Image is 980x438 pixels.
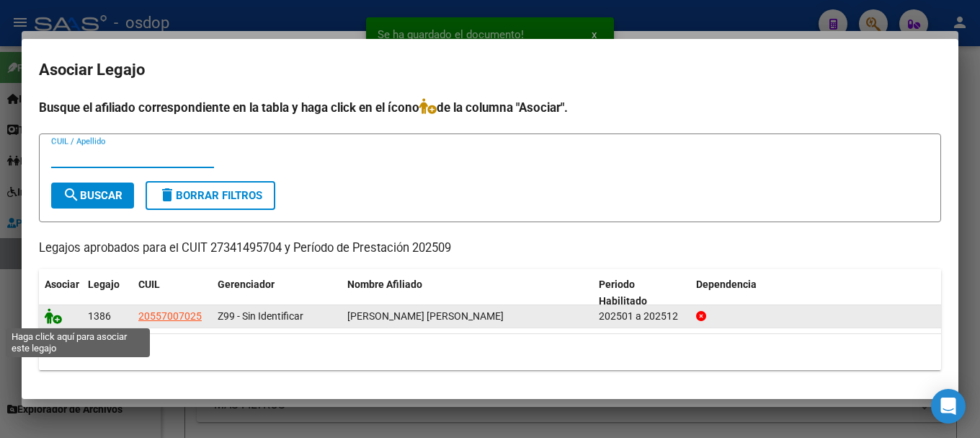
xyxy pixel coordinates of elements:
span: Gerenciador [218,279,275,290]
datatable-header-cell: Periodo Habilitado [593,269,690,317]
span: Asociar [45,279,79,290]
p: Legajos aprobados para el CUIT 27341495704 y Período de Prestación 202509 [39,240,941,258]
span: CUIL [138,279,160,290]
datatable-header-cell: Dependencia [690,269,942,317]
span: Z99 - Sin Identificar [218,310,303,322]
span: Buscar [63,189,122,202]
div: 1 registros [39,334,941,370]
div: 202501 a 202512 [599,308,685,325]
span: PALACIOS DIEGO SEBASTIAN [347,310,504,322]
datatable-header-cell: Nombre Afiliado [342,269,593,317]
mat-icon: search [63,186,80,203]
span: 20557007025 [138,310,202,322]
span: Nombre Afiliado [347,279,422,290]
mat-icon: delete [159,186,176,203]
h2: Asociar Legajo [39,56,941,84]
h4: Busque el afiliado correspondiente en la tabla y haga click en el ícono de la columna "Asociar". [39,98,941,117]
datatable-header-cell: Legajo [82,269,133,317]
span: Dependencia [696,279,757,290]
button: Buscar [51,183,134,209]
button: Borrar Filtros [146,181,275,210]
span: Periodo Habilitado [599,279,647,307]
span: Legajo [88,279,120,290]
datatable-header-cell: CUIL [133,269,212,317]
div: Open Intercom Messenger [931,389,966,424]
span: Borrar Filtros [159,189,262,202]
span: 1386 [88,310,111,322]
datatable-header-cell: Gerenciador [212,269,342,317]
datatable-header-cell: Asociar [39,269,82,317]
